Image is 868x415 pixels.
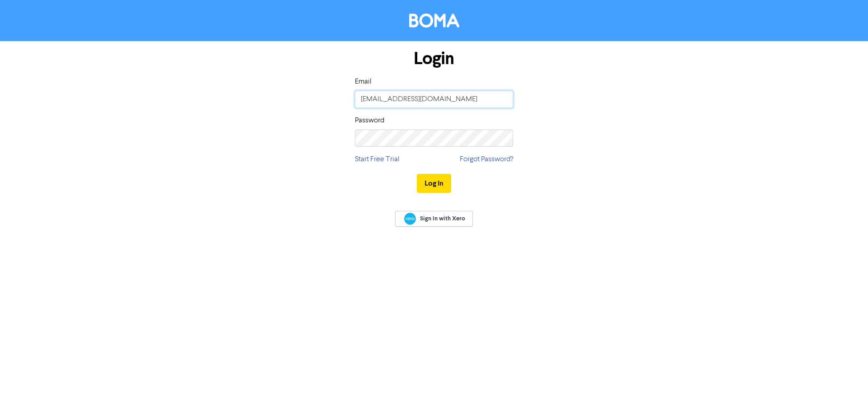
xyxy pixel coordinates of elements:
[395,211,473,227] a: Sign In with Xero
[355,76,372,87] label: Email
[355,154,400,165] a: Start Free Trial
[404,213,416,225] img: Xero logo
[409,14,459,28] img: BOMA Logo
[420,214,465,223] span: Sign In with Xero
[460,154,513,165] a: Forgot Password?
[355,48,513,69] h1: Login
[823,372,868,415] iframe: Chat Widget
[417,174,451,193] button: Log In
[355,115,384,126] label: Password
